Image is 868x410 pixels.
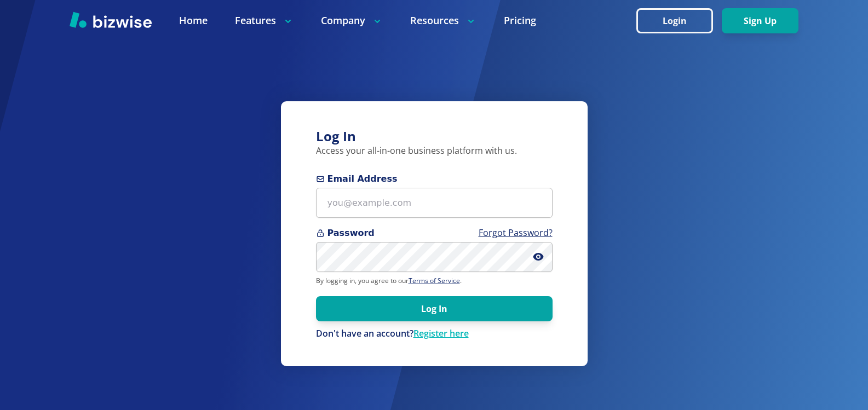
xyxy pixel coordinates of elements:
a: Register here [413,327,469,339]
button: Login [636,8,713,33]
h3: Log In [316,128,553,146]
a: Login [636,16,722,26]
p: Resources [410,14,476,27]
a: Terms of Service [409,276,460,285]
a: Forgot Password? [479,227,553,239]
img: Bizwise Logo [70,11,152,28]
p: Access your all-in-one business platform with us. [316,145,553,157]
button: Log In [316,296,553,321]
p: Don't have an account? [316,328,553,340]
span: Email Address [316,172,553,186]
a: Pricing [504,14,536,27]
p: Features [235,14,294,27]
a: Home [179,14,208,27]
a: Sign Up [722,16,798,26]
button: Sign Up [722,8,798,33]
p: Company [321,14,383,27]
input: you@example.com [316,188,553,218]
div: Don't have an account?Register here [316,328,553,340]
span: Password [316,227,553,240]
p: By logging in, you agree to our . [316,276,553,285]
